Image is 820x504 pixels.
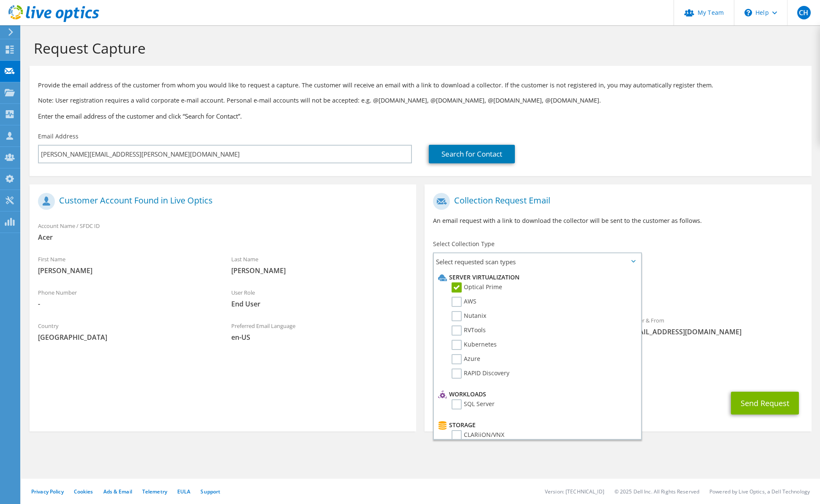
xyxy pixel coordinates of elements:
[103,488,132,495] a: Ads & Email
[30,284,223,313] div: Phone Number
[425,354,811,383] div: CC & Reply To
[627,327,803,336] span: [EMAIL_ADDRESS][DOMAIN_NAME]
[452,325,486,336] label: RVTools
[177,488,190,495] a: EULA
[452,297,476,307] label: AWS
[30,250,223,279] div: First Name
[744,9,752,16] svg: \n
[731,392,799,415] button: Send Request
[452,369,509,379] label: RAPID Discovery
[436,389,636,399] li: Workloads
[38,132,78,141] label: Email Address
[545,488,604,495] li: Version: [TECHNICAL_ID]
[200,488,220,495] a: Support
[223,284,416,313] div: User Role
[436,420,636,430] li: Storage
[425,274,811,307] div: Requested Collections
[223,317,416,346] div: Preferred Email Language
[452,340,497,350] label: Kubernetes
[452,311,486,321] label: Nutanix
[614,488,699,495] li: © 2025 Dell Inc. All Rights Reserved
[452,399,495,409] label: SQL Server
[38,333,214,342] span: [GEOGRAPHIC_DATA]
[452,282,502,293] label: Optical Prime
[618,312,812,341] div: Sender & From
[31,488,64,495] a: Privacy Policy
[709,488,810,495] li: Powered by Live Optics, a Dell Technology
[231,333,408,342] span: en-US
[223,250,416,279] div: Last Name
[38,266,214,275] span: [PERSON_NAME]
[38,96,803,105] p: Note: User registration requires a valid corporate e-mail account. Personal e-mail accounts will ...
[30,317,223,346] div: Country
[38,111,803,121] h3: Enter the email address of the customer and click “Search for Contact”.
[425,312,618,350] div: To
[452,354,480,364] label: Azure
[38,81,803,90] p: Provide the email address of the customer from whom you would like to request a capture. The cust...
[38,233,408,242] span: Acer
[231,266,408,275] span: [PERSON_NAME]
[452,430,504,440] label: CLARiiON/VNX
[433,240,495,248] label: Select Collection Type
[434,253,641,270] span: Select requested scan types
[436,272,636,282] li: Server Virtualization
[797,6,811,19] span: CH
[30,217,416,246] div: Account Name / SFDC ID
[34,39,803,57] h1: Request Capture
[74,488,93,495] a: Cookies
[142,488,167,495] a: Telemetry
[433,216,803,225] p: An email request with a link to download the collector will be sent to the customer as follows.
[429,145,515,163] a: Search for Contact
[38,193,403,210] h1: Customer Account Found in Live Optics
[38,299,214,309] span: -
[231,299,408,309] span: End User
[433,193,798,210] h1: Collection Request Email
